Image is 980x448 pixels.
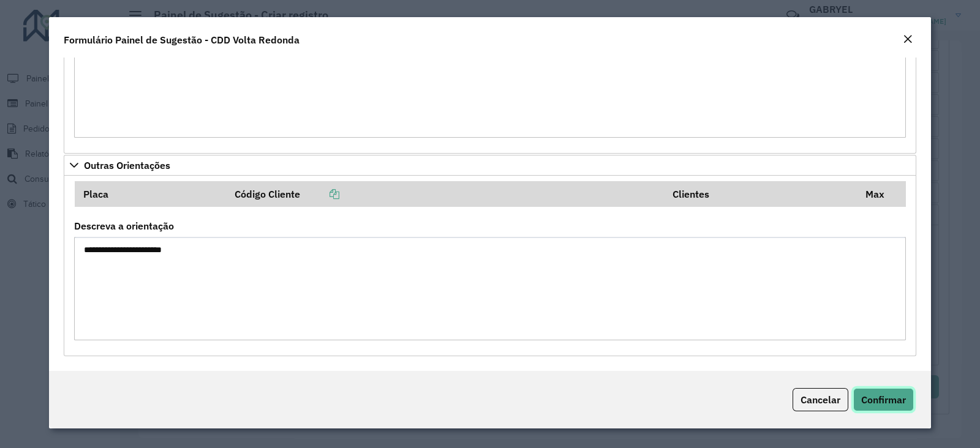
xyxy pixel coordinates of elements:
th: Max [857,181,906,207]
span: Cancelar [801,394,840,406]
th: Código Cliente [227,181,665,207]
a: Copiar [300,188,339,200]
span: Confirmar [861,394,906,406]
button: Confirmar [853,388,914,411]
label: Descreva a orientação [74,218,174,233]
th: Placa [75,181,227,207]
a: Outras Orientações [64,155,916,176]
span: Outras Orientações [84,160,170,170]
em: Fechar [903,34,913,44]
button: Close [899,32,916,48]
th: Clientes [664,181,857,207]
div: Outras Orientações [64,176,916,357]
button: Cancelar [793,388,848,411]
h4: Formulário Painel de Sugestão - CDD Volta Redonda [64,32,300,47]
